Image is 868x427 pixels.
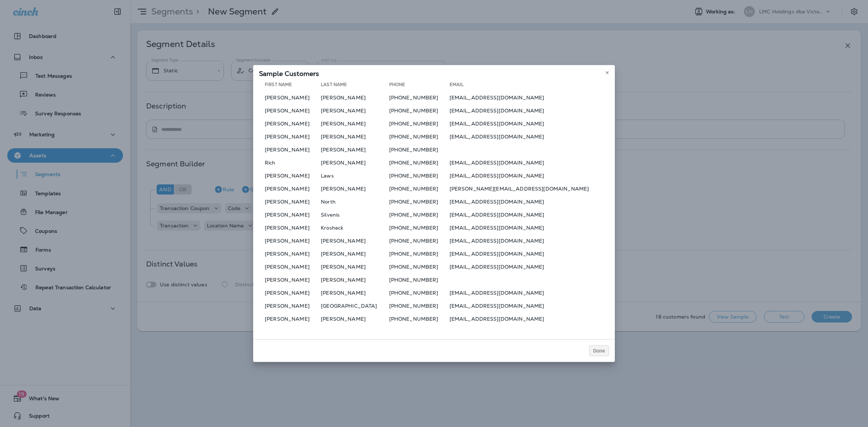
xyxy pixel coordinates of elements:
td: [PERSON_NAME] [259,300,321,312]
td: [PERSON_NAME] [259,105,321,116]
td: [PHONE_NUMBER] [389,248,450,260]
td: [PERSON_NAME] [321,235,389,247]
td: [PERSON_NAME] [321,131,389,142]
td: Krosheck [321,222,389,234]
td: [PERSON_NAME] [321,105,389,116]
td: [PERSON_NAME] [321,92,389,103]
td: [EMAIL_ADDRESS][DOMAIN_NAME] [450,235,609,247]
td: [PERSON_NAME] [321,274,389,286]
td: [PHONE_NUMBER] [389,274,450,286]
td: [PERSON_NAME] [259,313,321,325]
td: [EMAIL_ADDRESS][DOMAIN_NAME] [450,313,609,325]
td: [PHONE_NUMBER] [389,235,450,247]
td: [PERSON_NAME] [321,261,389,273]
td: [PERSON_NAME] [321,144,389,155]
td: [PERSON_NAME] [259,144,321,155]
td: [PHONE_NUMBER] [389,261,450,273]
td: [PERSON_NAME] [259,118,321,129]
td: [EMAIL_ADDRESS][DOMAIN_NAME] [450,131,609,142]
td: North [321,196,389,208]
td: [EMAIL_ADDRESS][DOMAIN_NAME] [450,196,609,208]
span: Done [593,348,605,353]
td: [PHONE_NUMBER] [389,300,450,312]
td: [PHONE_NUMBER] [389,196,450,208]
td: [PHONE_NUMBER] [389,131,450,142]
button: Done [589,345,609,356]
td: [EMAIL_ADDRESS][DOMAIN_NAME] [450,105,609,116]
td: [PHONE_NUMBER] [389,92,450,103]
th: First Name [259,82,321,90]
td: [PERSON_NAME] [259,222,321,234]
th: Phone [389,82,450,90]
td: [PERSON_NAME] [321,157,389,168]
td: [EMAIL_ADDRESS][DOMAIN_NAME] [450,261,609,273]
td: [PERSON_NAME] [259,235,321,247]
td: [PERSON_NAME] [259,170,321,182]
td: [PERSON_NAME] [259,274,321,286]
td: [EMAIL_ADDRESS][DOMAIN_NAME] [450,118,609,129]
div: Sample Customers [253,65,615,80]
td: [PHONE_NUMBER] [389,105,450,116]
td: [PERSON_NAME] [321,313,389,325]
td: [PHONE_NUMBER] [389,222,450,234]
td: [PHONE_NUMBER] [389,118,450,129]
td: [PERSON_NAME] [259,209,321,221]
td: [PERSON_NAME] [259,196,321,208]
td: [PHONE_NUMBER] [389,144,450,155]
td: Rich [259,157,321,168]
td: [PHONE_NUMBER] [389,313,450,325]
td: [EMAIL_ADDRESS][DOMAIN_NAME] [450,300,609,312]
td: [PERSON_NAME] [259,183,321,195]
td: [EMAIL_ADDRESS][DOMAIN_NAME] [450,287,609,299]
td: [PHONE_NUMBER] [389,287,450,299]
td: [PERSON_NAME] [259,287,321,299]
td: [PERSON_NAME] [321,248,389,260]
td: [EMAIL_ADDRESS][DOMAIN_NAME] [450,222,609,234]
td: [PHONE_NUMBER] [389,170,450,182]
td: [EMAIL_ADDRESS][DOMAIN_NAME] [450,209,609,221]
td: [PERSON_NAME] [259,248,321,260]
td: Laws [321,170,389,182]
td: [PERSON_NAME] [259,92,321,103]
td: [PHONE_NUMBER] [389,157,450,168]
td: Silvenis [321,209,389,221]
td: [PERSON_NAME][EMAIL_ADDRESS][DOMAIN_NAME] [450,183,609,195]
td: [PERSON_NAME] [259,261,321,273]
td: [PERSON_NAME] [321,118,389,129]
td: [PERSON_NAME] [259,131,321,142]
th: Last Name [321,82,389,90]
td: [PERSON_NAME] [321,183,389,195]
td: [EMAIL_ADDRESS][DOMAIN_NAME] [450,170,609,182]
th: Email [450,82,609,90]
td: [PHONE_NUMBER] [389,209,450,221]
td: [PHONE_NUMBER] [389,183,450,195]
td: [EMAIL_ADDRESS][DOMAIN_NAME] [450,248,609,260]
td: [PERSON_NAME] [321,287,389,299]
td: [GEOGRAPHIC_DATA] [321,300,389,312]
td: [EMAIL_ADDRESS][DOMAIN_NAME] [450,157,609,168]
td: [EMAIL_ADDRESS][DOMAIN_NAME] [450,92,609,103]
